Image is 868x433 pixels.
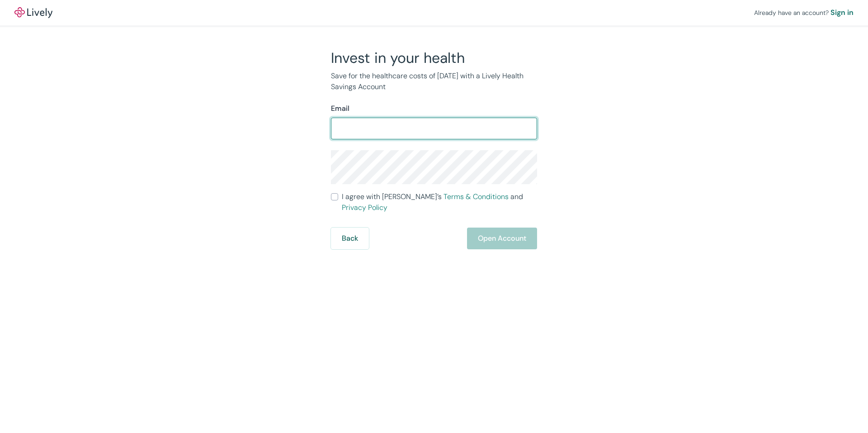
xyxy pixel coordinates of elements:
[331,49,537,67] h2: Invest in your health
[331,71,537,92] p: Save for the healthcare costs of [DATE] with a Lively Health Savings Account
[342,191,537,213] span: I agree with [PERSON_NAME]’s and
[342,203,387,212] a: Privacy Policy
[830,7,854,18] a: Sign in
[443,192,509,201] a: Terms & Conditions
[14,7,52,18] img: Lively
[331,228,369,249] button: Back
[754,7,854,18] div: Already have an account?
[14,7,52,18] a: LivelyLively
[331,103,349,114] label: Email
